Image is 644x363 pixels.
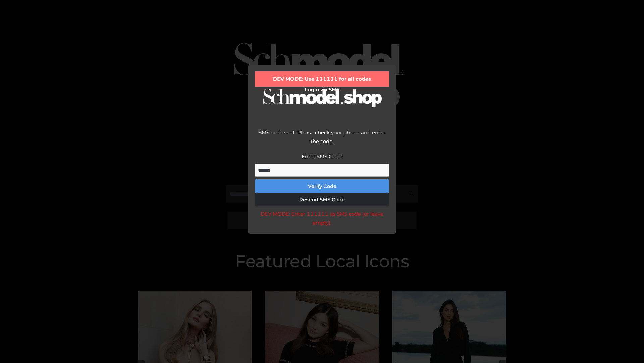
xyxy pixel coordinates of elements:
[255,193,389,206] button: Resend SMS Code
[302,153,343,160] label: Enter SMS Code:
[255,179,389,193] button: Verify Code
[255,71,389,87] div: DEV MODE: Use 111111 for all codes
[255,128,389,152] div: SMS code sent. Please check your phone and enter the code.
[255,210,389,227] div: DEV MODE: Enter 111111 as SMS code (or leave empty).
[255,87,389,93] h2: Login via SMS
